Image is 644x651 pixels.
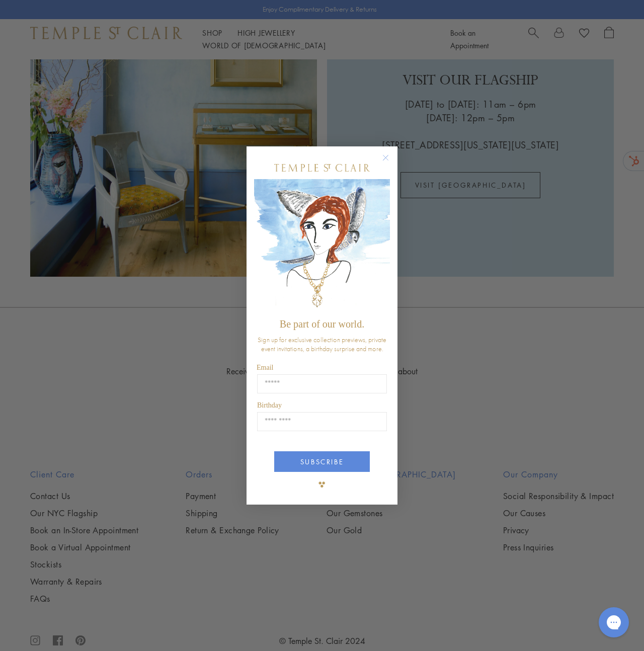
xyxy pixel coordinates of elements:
img: TSC [312,474,332,495]
span: Sign up for exclusive collection previews, private event invitations, a birthday surprise and more. [258,335,386,353]
span: Be part of our world. [280,318,364,330]
button: SUBSCRIBE [274,451,370,472]
input: Email [257,374,387,393]
span: Email [257,364,273,371]
img: Temple St. Clair [274,164,370,172]
iframe: Gorgias live chat messenger [594,604,634,641]
button: Close dialog [384,156,397,169]
span: Birthday [257,401,282,409]
img: c4a9eb12-d91a-4d4a-8ee0-386386f4f338.jpeg [254,179,390,313]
